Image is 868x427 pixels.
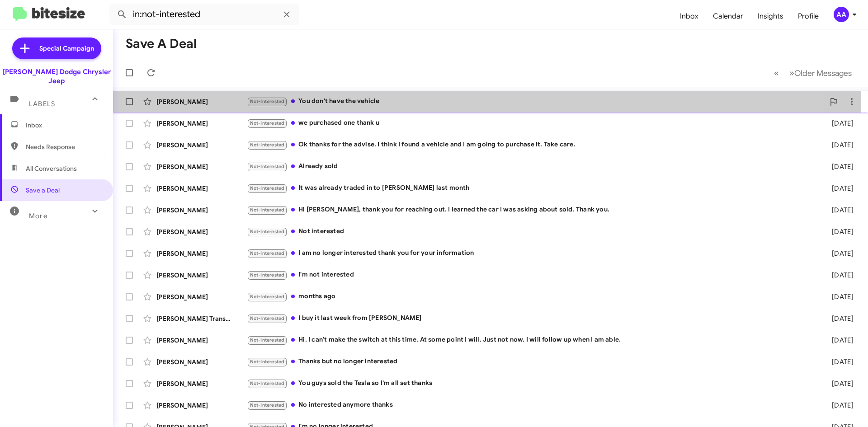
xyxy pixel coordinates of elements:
[250,229,285,235] span: Not-Interested
[12,38,101,59] a: Special Campaign
[247,335,817,345] div: Hi. I can't make the switch at this time. At some point I will. Just not now. I will follow up wh...
[784,64,857,82] button: Next
[789,67,794,79] span: »
[247,291,817,302] div: months ago
[250,294,285,300] span: Not-Interested
[156,271,247,280] div: [PERSON_NAME]
[817,357,861,366] div: [DATE]
[26,142,103,151] span: Needs Response
[250,359,285,365] span: Not-Interested
[156,292,247,301] div: [PERSON_NAME]
[250,402,285,408] span: Not-Interested
[817,379,861,388] div: [DATE]
[250,120,285,126] span: Not-Interested
[247,313,817,324] div: I buy it last week from [PERSON_NAME]
[817,141,861,150] div: [DATE]
[250,164,285,169] span: Not-Interested
[250,142,285,148] span: Not-Interested
[769,64,784,82] button: Previous
[794,68,852,78] span: Older Messages
[774,67,779,79] span: «
[156,184,247,193] div: [PERSON_NAME]
[250,250,285,256] span: Not-Interested
[250,337,285,343] span: Not-Interested
[156,97,247,106] div: [PERSON_NAME]
[247,183,817,193] div: It was already traded in to [PERSON_NAME] last month
[247,226,817,237] div: Not interested
[250,272,285,278] span: Not-Interested
[39,44,94,53] span: Special Campaign
[817,184,861,193] div: [DATE]
[247,140,817,150] div: Ok thanks for the advise. I think I found a vehicle and I am going to purchase it. Take care.
[247,96,825,107] div: You don't have the vehicle
[156,336,247,345] div: [PERSON_NAME]
[834,7,849,22] div: AA
[250,185,285,191] span: Not-Interested
[817,271,861,280] div: [DATE]
[250,315,285,321] span: Not-Interested
[156,357,247,366] div: [PERSON_NAME]
[29,212,47,220] span: More
[791,3,826,29] a: Profile
[826,7,858,22] button: AA
[817,314,861,323] div: [DATE]
[247,357,817,367] div: Thanks but no longer interested
[769,64,857,82] nav: Page navigation example
[126,37,197,51] h1: Save a Deal
[250,207,285,213] span: Not-Interested
[706,3,750,29] a: Calendar
[247,205,817,215] div: Hi [PERSON_NAME], thank you for reaching out. I learned the car I was asking about sold. Thank you.
[247,270,817,280] div: I'm not interested
[156,162,247,171] div: [PERSON_NAME]
[156,401,247,410] div: [PERSON_NAME]
[817,401,861,410] div: [DATE]
[156,249,247,258] div: [PERSON_NAME]
[817,206,861,215] div: [DATE]
[247,400,817,410] div: No interested anymore thanks
[26,121,103,130] span: Inbox
[673,3,706,29] a: Inbox
[156,119,247,128] div: [PERSON_NAME]
[156,141,247,150] div: [PERSON_NAME]
[26,186,60,195] span: Save a Deal
[156,314,247,323] div: [PERSON_NAME] Transportation Inc.
[247,161,817,172] div: Already sold
[250,380,285,386] span: Not-Interested
[817,227,861,236] div: [DATE]
[156,227,247,236] div: [PERSON_NAME]
[817,119,861,128] div: [DATE]
[817,249,861,258] div: [DATE]
[109,4,299,25] input: Search
[750,3,791,29] a: Insights
[817,292,861,301] div: [DATE]
[247,118,817,128] div: we purchased one thank u
[29,100,55,108] span: Labels
[247,248,817,258] div: I am no longer interested thank you for your information
[247,378,817,389] div: You guys sold the Tesla so I'm all set thanks
[817,162,861,171] div: [DATE]
[817,336,861,345] div: [DATE]
[156,206,247,215] div: [PERSON_NAME]
[250,99,285,104] span: Not-Interested
[26,164,77,173] span: All Conversations
[156,379,247,388] div: [PERSON_NAME]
